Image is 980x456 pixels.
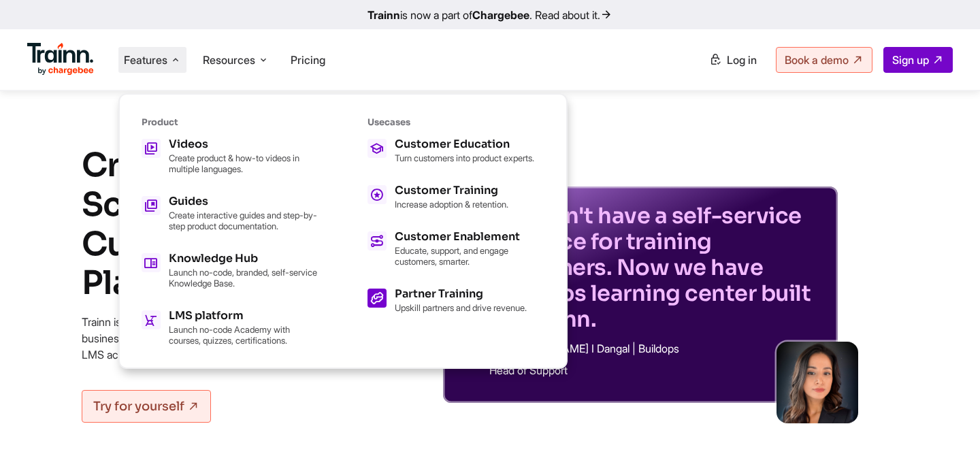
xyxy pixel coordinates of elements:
a: Customer Enablement Educate, support, and engage customers, smarter. [367,231,544,267]
a: Knowledge Hub Launch no-code, branded, self-service Knowledge Base. [142,253,318,289]
a: Pricing [291,53,325,67]
h5: LMS platform [169,310,318,321]
span: Book a demo [785,53,849,67]
p: Launch no-code, branded, self-service Knowledge Base. [169,267,318,289]
span: Features [124,52,167,67]
a: LMS platform Launch no-code Academy with courses, quizzes, certifications. [142,310,318,346]
span: Log in [727,53,757,67]
h1: Create. Deliver. Scale. Our Customer Training Platform Does it All. [82,146,408,302]
a: Log in [701,48,765,72]
a: Guides Create interactive guides and step-by-step product documentation. [142,196,318,231]
h6: Usecases [367,116,544,128]
b: Chargebee [472,8,529,22]
a: Book a demo [776,47,872,73]
p: Head of Support [489,365,816,376]
h5: Partner Training [395,289,527,299]
h5: Knowledge Hub [169,253,318,264]
h6: Product [142,116,318,128]
p: Turn customers into product experts. [395,152,534,163]
span: Sign up [892,53,929,67]
a: Partner Training Upskill partners and drive revenue. [367,289,544,313]
img: Trainn Logo [27,43,94,76]
h5: Videos [169,139,318,150]
p: Trainn is a no-code customer training platform that helps SaaS businesses create training content... [82,314,408,363]
a: Customer Training Increase adoption & retention. [367,185,544,210]
a: Sign up [883,47,953,73]
a: Try for yourself [82,390,211,423]
img: sabina-buildops.d2e8138.png [777,342,858,423]
span: Resources [203,52,255,67]
h5: Customer Training [395,185,508,196]
h5: Customer Enablement [395,231,544,242]
p: Increase adoption & retention. [395,199,508,210]
p: Launch no-code Academy with courses, quizzes, certifications. [169,324,318,346]
p: Upskill partners and drive revenue. [395,302,527,313]
p: Create product & how-to videos in multiple languages. [169,152,318,174]
p: Educate, support, and engage customers, smarter. [395,245,544,267]
h5: Customer Education [395,139,534,150]
h5: Guides [169,196,318,207]
p: We didn't have a self-service resource for training customers. Now we have Buildops learning cent... [489,203,816,332]
p: Create interactive guides and step-by-step product documentation. [169,210,318,231]
a: Videos Create product & how-to videos in multiple languages. [142,139,318,174]
p: — [PERSON_NAME] I Dangal | Buildops [489,343,816,354]
iframe: Chat Widget [912,391,980,456]
b: Trainn [367,8,400,22]
a: Customer Education Turn customers into product experts. [367,139,544,163]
